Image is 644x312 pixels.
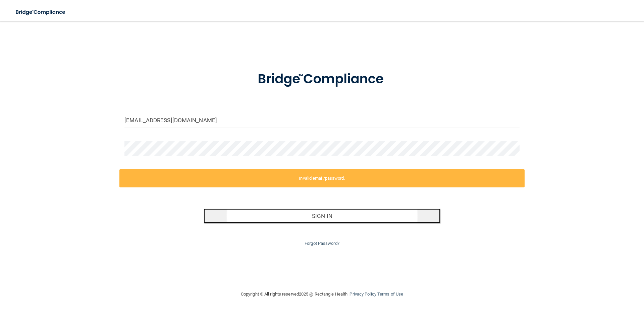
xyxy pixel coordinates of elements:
a: Privacy Policy [350,292,376,297]
div: Copyright © All rights reserved 2025 @ Rectangle Health | | [200,283,444,305]
iframe: Drift Widget Chat Controller [528,264,636,291]
img: bridge_compliance_login_screen.278c3ca4.svg [244,62,400,97]
img: bridge_compliance_login_screen.278c3ca4.svg [10,5,72,19]
a: Terms of Use [377,292,403,297]
button: Sign In [204,209,441,223]
label: Invalid email/password. [119,169,525,187]
input: Email [124,113,520,128]
a: Forgot Password? [305,241,339,246]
